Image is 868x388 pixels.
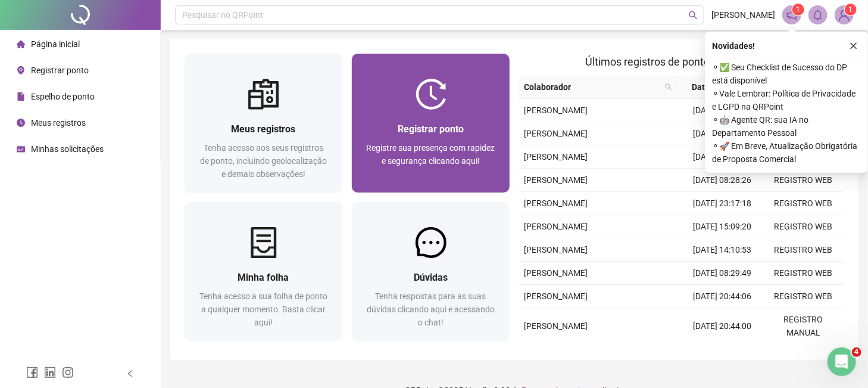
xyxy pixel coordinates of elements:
a: Minha folhaTenha acesso a sua folha de ponto a qualquer momento. Basta clicar aqui! [185,202,342,341]
span: ⚬ 🚀 Em Breve, Atualização Obrigatória de Proposta Comercial [712,139,861,166]
td: [DATE] 23:17:18 [682,192,763,215]
span: home [17,40,25,48]
span: instagram [62,367,74,378]
span: 4 [852,347,861,357]
a: DúvidasTenha respostas para as suas dúvidas clicando aqui e acessando o chat! [352,202,510,341]
td: [DATE] 08:28:26 [682,169,763,192]
span: left [126,370,135,378]
td: REGISTRO WEB [763,262,845,285]
sup: Atualize o seu contato no menu Meus Dados [845,4,857,15]
span: facebook [26,367,38,378]
th: Data/Hora [677,76,756,99]
span: search [689,11,698,20]
span: [PERSON_NAME] [524,129,588,138]
span: file [17,92,25,101]
span: Minha folha [238,272,289,283]
a: Registrar pontoRegistre sua presença com rapidez e segurança clicando aqui! [352,54,510,193]
span: Novidades ! [712,39,755,52]
span: [PERSON_NAME] [524,198,588,208]
span: [PERSON_NAME] [524,321,588,331]
span: Tenha acesso a sua folha de ponto a qualquer momento. Basta clicar aqui! [199,291,327,327]
iframe: Intercom live chat [828,347,856,376]
span: Página inicial [31,39,80,49]
span: [PERSON_NAME] [524,245,588,254]
td: [DATE] 14:56:44 [682,122,763,145]
sup: 1 [792,4,804,15]
span: Registrar ponto [398,123,464,135]
span: Tenha acesso aos seus registros de ponto, incluindo geolocalização e demais observações! [200,143,327,179]
td: [DATE] 08:29:49 [682,262,763,285]
span: [PERSON_NAME] [524,152,588,162]
td: [DATE] 15:09:20 [682,215,763,238]
img: 52243 [835,6,853,24]
span: Últimos registros de ponto sincronizados [586,55,778,68]
span: search [663,78,675,96]
span: Meus registros [232,123,296,135]
span: Registrar ponto [31,66,89,75]
td: [DATE] 20:44:00 [682,308,763,344]
span: [PERSON_NAME] [711,8,775,21]
span: Colaborador [524,80,660,94]
td: REGISTRO WEB [763,238,845,262]
span: bell [813,10,823,20]
td: REGISTRO MANUAL [763,308,845,344]
span: ⚬ Vale Lembrar: Política de Privacidade e LGPD na QRPoint [712,87,861,113]
span: search [665,83,672,91]
span: close [850,42,858,50]
span: Minhas solicitações [31,144,104,154]
td: [DATE] 19:42:34 [682,99,763,122]
td: REGISTRO WEB [763,285,845,308]
span: schedule [17,145,25,153]
span: [PERSON_NAME] [524,222,588,231]
span: [PERSON_NAME] [524,105,588,115]
td: REGISTRO WEB [763,169,845,192]
span: Espelho de ponto [31,92,95,101]
span: [PERSON_NAME] [524,175,588,185]
span: Data/Hora [682,80,742,94]
td: REGISTRO WEB [763,215,845,238]
span: 1 [849,5,853,14]
span: Registre sua presença com rapidez e segurança clicando aqui! [367,143,495,166]
span: [PERSON_NAME] [524,268,588,278]
td: [DATE] 13:57:56 [682,145,763,169]
span: Meus registros [31,118,86,128]
span: Dúvidas [414,272,448,283]
td: [DATE] 14:10:53 [682,238,763,262]
span: environment [17,66,25,75]
span: ⚬ 🤖 Agente QR: sua IA no Departamento Pessoal [712,113,861,139]
span: ⚬ ✅ Seu Checklist de Sucesso do DP está disponível [712,61,861,87]
span: [PERSON_NAME] [524,291,588,301]
td: REGISTRO WEB [763,192,845,215]
td: [DATE] 20:44:06 [682,285,763,308]
span: 1 [797,5,801,14]
span: linkedin [44,367,56,378]
span: Tenha respostas para as suas dúvidas clicando aqui e acessando o chat! [367,291,495,327]
a: Meus registrosTenha acesso aos seus registros de ponto, incluindo geolocalização e demais observa... [185,54,342,193]
span: notification [786,10,797,20]
span: clock-circle [17,119,25,127]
